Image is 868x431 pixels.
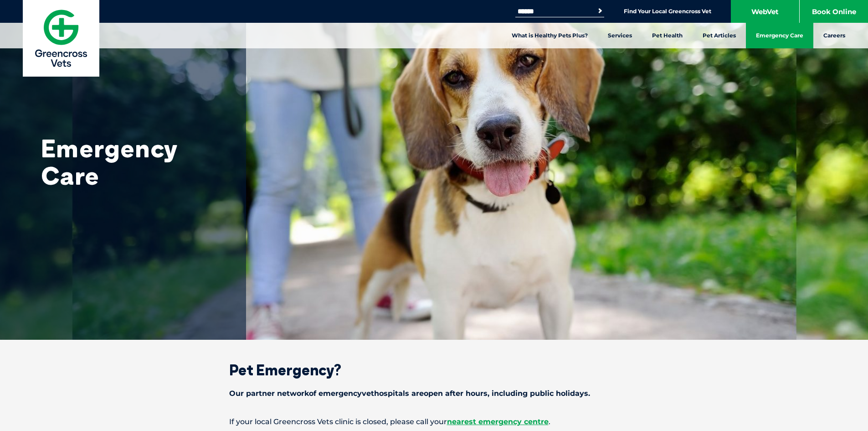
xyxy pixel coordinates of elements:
[411,389,424,398] span: are
[813,23,855,48] a: Careers
[424,389,590,398] span: open after hours, including public holidays.
[41,135,223,189] h1: Emergency Care
[197,363,671,377] h2: Pet Emergency?
[746,23,813,48] a: Emergency Care
[693,23,746,48] a: Pet Articles
[447,417,549,426] a: nearest emergency centre
[598,23,642,48] a: Services
[596,6,605,16] button: Search
[229,417,447,426] span: If your local Greencross Vets clinic is closed, please call your
[502,23,598,48] a: What is Healthy Pets Plus?
[624,8,711,15] a: Find Your Local Greencross Vet
[229,389,309,398] span: Our partner network
[309,389,362,398] span: of emergency
[362,389,374,398] span: vet
[374,389,409,398] span: hospitals
[642,23,693,48] a: Pet Health
[549,417,550,426] span: .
